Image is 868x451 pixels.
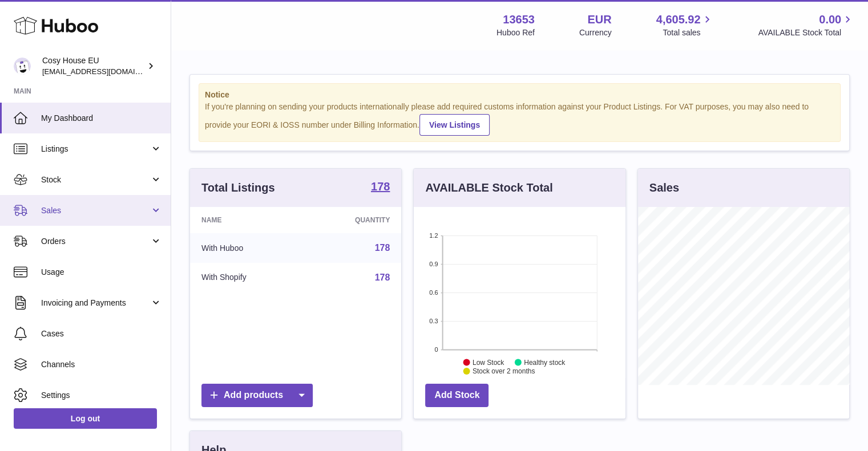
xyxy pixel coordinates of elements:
[430,261,438,267] text: 0.9
[473,358,504,366] text: Low Stock
[205,101,834,136] div: If you're planning on sending your products internationally please add required customs informati...
[430,318,438,324] text: 0.3
[41,174,150,185] span: Stock
[435,346,438,353] text: 0
[201,384,313,407] a: Add products
[371,181,390,192] strong: 178
[41,267,162,278] span: Usage
[758,27,854,38] span: AVAILABLE Stock Total
[190,233,304,263] td: With Huboo
[524,358,566,366] text: Healthy stock
[41,359,162,370] span: Channels
[649,180,679,196] h3: Sales
[190,207,304,233] th: Name
[41,205,150,216] span: Sales
[41,328,162,339] span: Cases
[304,207,402,233] th: Quantity
[503,12,535,27] strong: 13653
[41,113,162,124] span: My Dashboard
[430,232,438,239] text: 1.2
[587,12,611,27] strong: EUR
[371,181,390,194] a: 178
[819,12,841,27] span: 0.00
[419,114,490,136] a: View Listings
[656,12,701,27] span: 4,605.92
[41,236,150,247] span: Orders
[425,180,552,196] h3: AVAILABLE Stock Total
[375,273,390,282] a: 178
[430,289,438,296] text: 0.6
[663,27,713,38] span: Total sales
[42,55,145,77] div: Cosy House EU
[42,67,168,76] span: [EMAIL_ADDRESS][DOMAIN_NAME]
[425,384,488,407] a: Add Stock
[190,263,304,292] td: With Shopify
[205,90,834,100] strong: Notice
[41,390,162,401] span: Settings
[375,243,390,253] a: 178
[496,27,535,38] div: Huboo Ref
[473,367,535,375] text: Stock over 2 months
[579,27,612,38] div: Currency
[14,58,31,75] img: supplychain@cosyhouse.de
[201,180,275,196] h3: Total Listings
[14,408,157,429] a: Log out
[758,12,854,38] a: 0.00 AVAILABLE Stock Total
[41,298,150,308] span: Invoicing and Payments
[41,144,150,155] span: Listings
[656,12,714,38] a: 4,605.92 Total sales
